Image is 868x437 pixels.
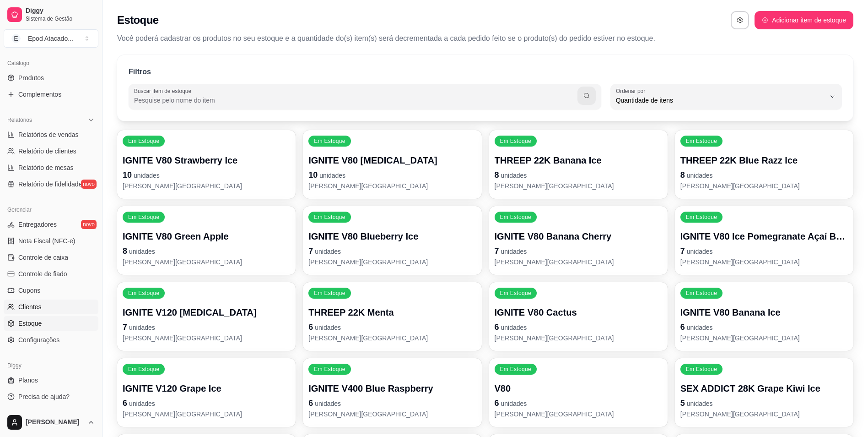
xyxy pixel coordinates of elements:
[18,163,74,172] span: Relatório de mesas
[4,358,98,373] div: Diggy
[4,373,98,388] a: Planos
[308,410,476,419] p: [PERSON_NAME][GEOGRAPHIC_DATA]
[117,206,296,275] button: Em EstoqueIGNITE V80 Green Apple8unidades[PERSON_NAME][GEOGRAPHIC_DATA]
[4,29,98,48] button: Select a team
[495,154,662,167] p: THREEP 22K Banana Ice
[4,4,98,26] a: DiggySistema de Gestão
[308,169,476,181] p: 10
[129,400,155,407] span: unidades
[501,248,527,255] span: unidades
[134,172,160,179] span: unidades
[4,267,98,281] a: Controle de fiado
[686,366,717,373] p: Em Estoque
[4,202,98,217] div: Gerenciar
[26,15,95,22] span: Sistema de Gestão
[315,324,341,331] span: unidades
[18,73,44,82] span: Produtos
[18,376,38,385] span: Planos
[308,181,476,191] p: [PERSON_NAME][GEOGRAPHIC_DATA]
[314,137,345,145] p: Em Estoque
[129,248,155,255] span: unidades
[4,411,98,433] button: [PERSON_NAME]
[489,130,668,199] button: Em EstoqueTHREEP 22K Banana Ice8unidades[PERSON_NAME][GEOGRAPHIC_DATA]
[495,333,662,343] p: [PERSON_NAME][GEOGRAPHIC_DATA]
[28,34,73,43] div: Epod Atacado ...
[501,400,527,407] span: unidades
[680,321,848,333] p: 6
[18,130,79,139] span: Relatórios de vendas
[495,382,662,395] p: V80
[308,245,476,257] p: 7
[4,234,98,248] a: Nota Fiscal (NFC-e)
[495,230,662,243] p: IGNITE V80 Banana Cherry
[11,34,21,43] span: E
[303,206,481,275] button: Em EstoqueIGNITE V80 Blueberry Ice7unidades[PERSON_NAME][GEOGRAPHIC_DATA]
[134,87,194,95] label: Buscar item de estoque
[500,366,531,373] p: Em Estoque
[308,382,476,395] p: IGNITE V400 Blue Raspberry
[495,169,662,181] p: 8
[495,321,662,333] p: 6
[117,33,853,44] p: Você poderá cadastrar os produtos no seu estoque e a quantidade do(s) item(s) será decrementada a...
[26,7,95,15] span: Diggy
[4,283,98,298] a: Cupons
[495,181,662,191] p: [PERSON_NAME][GEOGRAPHIC_DATA]
[314,213,345,221] p: Em Estoque
[123,257,290,267] p: [PERSON_NAME][GEOGRAPHIC_DATA]
[314,366,345,373] p: Em Estoque
[314,290,345,297] p: Em Estoque
[18,269,67,279] span: Controle de fiado
[495,410,662,419] p: [PERSON_NAME][GEOGRAPHIC_DATA]
[4,250,98,265] a: Controle de caixa
[687,400,713,407] span: unidades
[675,206,853,275] button: Em EstoqueIGNITE V80 Ice Pomegranate Açaí Berry7unidades[PERSON_NAME][GEOGRAPHIC_DATA]
[680,181,848,191] p: [PERSON_NAME][GEOGRAPHIC_DATA]
[495,306,662,319] p: IGNITE V80 Cactus
[616,96,825,105] span: Quantidade de itens
[680,306,848,319] p: IGNITE V80 Banana Ice
[500,213,531,221] p: Em Estoque
[123,245,290,257] p: 8
[686,137,717,145] p: Em Estoque
[4,333,98,347] a: Configurações
[18,319,42,328] span: Estoque
[117,130,296,199] button: Em EstoqueIGNITE V80 Strawberry Ice10unidades[PERSON_NAME][GEOGRAPHIC_DATA]
[128,137,159,145] p: Em Estoque
[117,282,296,351] button: Em EstoqueIGNITE V120 [MEDICAL_DATA]7unidades[PERSON_NAME][GEOGRAPHIC_DATA]
[680,245,848,257] p: 7
[489,358,668,427] button: Em EstoqueV806unidades[PERSON_NAME][GEOGRAPHIC_DATA]
[680,169,848,181] p: 8
[18,335,59,344] span: Configurações
[616,87,648,95] label: Ordenar por
[495,397,662,410] p: 6
[123,306,290,319] p: IGNITE V120 [MEDICAL_DATA]
[18,302,42,311] span: Clientes
[129,66,151,77] p: Filtros
[123,181,290,191] p: [PERSON_NAME][GEOGRAPHIC_DATA]
[128,290,159,297] p: Em Estoque
[687,172,713,179] span: unidades
[123,321,290,333] p: 7
[675,358,853,427] button: Em EstoqueSEX ADDICT 28K Grape Kiwi Ice5unidades[PERSON_NAME][GEOGRAPHIC_DATA]
[18,392,70,401] span: Precisa de ajuda?
[303,358,481,427] button: Em EstoqueIGNITE V400 Blue Raspberry6unidades[PERSON_NAME][GEOGRAPHIC_DATA]
[4,217,98,232] a: Entregadoresnovo
[123,382,290,395] p: IGNITE V120 Grape Ice
[675,130,853,199] button: Em EstoqueTHREEP 22K Blue Razz Ice8unidades[PERSON_NAME][GEOGRAPHIC_DATA]
[501,324,527,331] span: unidades
[308,397,476,410] p: 6
[319,172,345,179] span: unidades
[687,324,713,331] span: unidades
[18,147,76,156] span: Relatório de clientes
[4,56,98,71] div: Catálogo
[308,257,476,267] p: [PERSON_NAME][GEOGRAPHIC_DATA]
[18,180,82,189] span: Relatório de fidelidade
[501,172,527,179] span: unidades
[308,306,476,319] p: THREEP 22K Menta
[123,333,290,343] p: [PERSON_NAME][GEOGRAPHIC_DATA]
[4,71,98,85] a: Produtos
[4,316,98,331] a: Estoque
[18,220,57,229] span: Entregadores
[117,358,296,427] button: Em EstoqueIGNITE V120 Grape Ice6unidades[PERSON_NAME][GEOGRAPHIC_DATA]
[680,257,848,267] p: [PERSON_NAME][GEOGRAPHIC_DATA]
